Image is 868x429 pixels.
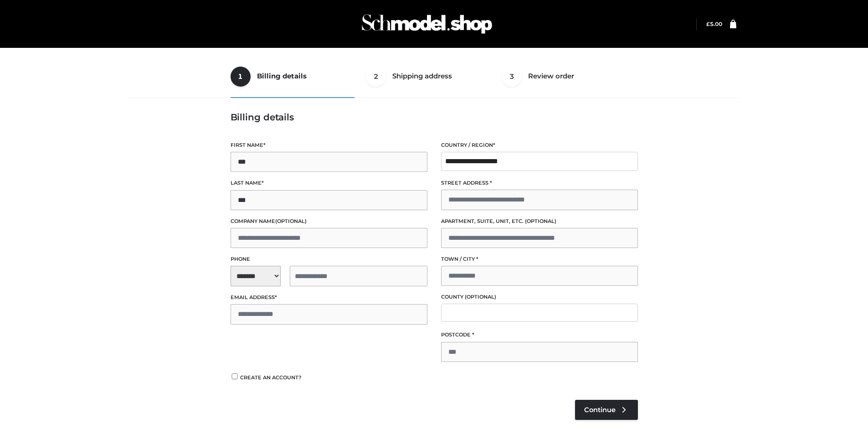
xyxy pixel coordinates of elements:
[441,179,638,187] label: Street address
[231,179,427,187] label: Last name
[231,217,427,226] label: Company name
[706,21,722,27] a: £5.00
[231,293,427,302] label: Email address
[441,217,638,226] label: Apartment, suite, unit, etc.
[441,293,638,301] label: County
[441,141,638,150] label: Country / Region
[525,218,556,224] span: (optional)
[441,331,638,339] label: Postcode
[231,141,427,150] label: First name
[231,373,239,379] input: Create an account?
[231,255,427,264] label: Phone
[706,21,710,27] span: £
[275,218,307,224] span: (optional)
[584,406,616,414] span: Continue
[441,255,638,264] label: Town / City
[231,112,638,123] h3: Billing details
[240,374,302,381] span: Create an account?
[359,6,495,42] img: Schmodel Admin 964
[575,400,638,420] a: Continue
[706,21,722,27] bdi: 5.00
[465,294,496,300] span: (optional)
